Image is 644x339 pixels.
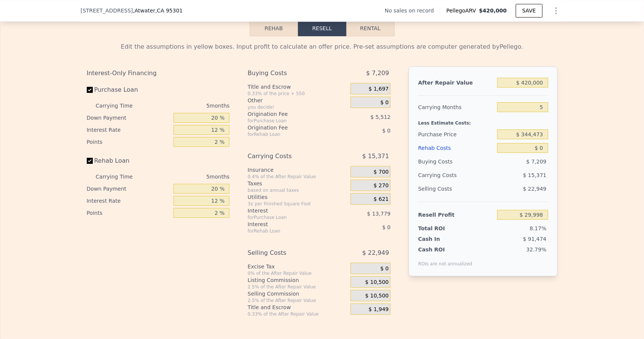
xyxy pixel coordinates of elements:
[418,168,465,182] div: Carrying Costs
[247,297,347,304] div: 2.5% of the After Repair Value
[418,246,472,253] div: Cash ROI
[526,247,546,253] span: 32.79%
[418,141,494,155] div: Rehab Costs
[87,124,171,136] div: Interest Rate
[247,166,347,174] div: Insurance
[366,66,389,80] span: $ 7,209
[418,182,494,196] div: Selling Costs
[87,42,558,51] div: Edit the assumptions in yellow boxes. Input profit to calculate an offer price. Pre-set assumptio...
[247,276,347,284] div: Listing Commission
[418,208,494,222] div: Resell Profit
[418,100,494,114] div: Carrying Months
[87,87,93,93] input: Purchase Loan
[373,196,389,203] span: $ 621
[479,8,507,14] span: $420,000
[87,207,171,219] div: Points
[369,86,389,92] span: $ 1,697
[523,172,546,178] span: $ 15,371
[247,290,347,297] div: Selling Commission
[247,246,332,260] div: Selling Costs
[380,265,389,272] span: $ 0
[247,97,347,104] div: Other
[148,100,230,112] div: 5 months
[382,128,390,134] span: $ 0
[373,169,389,176] span: $ 700
[418,253,472,267] div: ROIs are not annualized
[418,76,494,89] div: After Repair Value
[526,159,546,165] span: $ 7,209
[367,211,390,217] span: $ 13,779
[247,124,332,131] div: Origination Fee
[247,193,347,201] div: Utilities
[247,284,347,290] div: 2.5% of the After Repair Value
[247,201,347,207] div: 3¢ per Finished Square Foot
[346,20,395,36] button: Rental
[362,149,389,163] span: $ 15,371
[247,263,347,270] div: Excise Tax
[418,128,494,141] div: Purchase Price
[247,207,332,214] div: Interest
[87,136,171,148] div: Points
[81,7,133,14] span: [STREET_ADDRESS]
[247,270,347,276] div: 0% of the After Repair Value
[87,195,171,207] div: Interest Rate
[523,236,546,242] span: $ 91,474
[370,114,390,120] span: $ 5,512
[418,225,465,232] div: Total ROI
[247,214,332,220] div: for Purchase Loan
[247,187,347,193] div: based on annual taxes
[148,171,230,183] div: 5 months
[418,114,548,128] div: Less Estimate Costs:
[247,118,332,124] div: for Purchase Loan
[523,186,546,192] span: $ 22,949
[87,66,230,80] div: Interest-Only Financing
[418,155,494,168] div: Buying Costs
[247,110,332,118] div: Origination Fee
[418,235,465,243] div: Cash In
[247,149,332,163] div: Carrying Costs
[155,8,183,14] span: , CA 95301
[250,20,298,36] button: Rehab
[247,174,347,180] div: 0.4% of the After Repair Value
[549,3,564,18] button: Show Options
[247,131,332,137] div: for Rehab Loan
[362,246,389,260] span: $ 22,949
[133,7,183,14] span: , Atwater
[365,293,389,299] span: $ 10,500
[247,180,347,187] div: Taxes
[298,20,346,36] button: Resell
[373,182,389,189] span: $ 270
[530,225,546,231] span: 8.17%
[87,112,171,124] div: Down Payment
[247,91,347,97] div: 0.33% of the price + 550
[516,4,542,17] button: SAVE
[87,154,171,168] label: Rehab Loan
[369,306,389,313] span: $ 1,949
[87,83,171,97] label: Purchase Loan
[247,228,332,234] div: for Rehab Loan
[365,279,389,286] span: $ 10,500
[247,66,332,80] div: Buying Costs
[96,171,145,183] div: Carrying Time
[247,220,332,228] div: Interest
[247,83,347,91] div: Title and Escrow
[446,7,479,14] span: Pellego ARV
[247,304,347,311] div: Title and Escrow
[247,104,347,110] div: you decide!
[247,311,347,317] div: 0.33% of the After Repair Value
[380,99,389,106] span: $ 0
[96,100,145,112] div: Carrying Time
[385,7,440,14] div: No sales on record
[87,183,171,195] div: Down Payment
[382,224,390,230] span: $ 0
[87,158,93,164] input: Rehab Loan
